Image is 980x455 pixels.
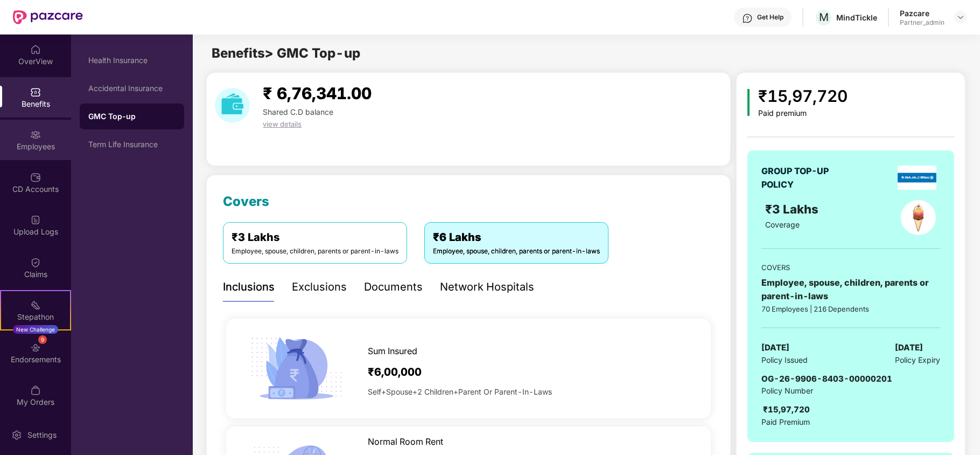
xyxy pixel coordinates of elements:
[956,13,965,22] img: svg+xml;base64,PHN2ZyBpZD0iRHJvcGRvd24tMzJ4MzIiIHhtbG5zPSJodHRwOi8vd3d3LnczLm9yZy8yMDAwL3N2ZyIgd2...
[24,430,60,440] div: Settings
[30,385,41,396] img: svg+xml;base64,PHN2ZyBpZD0iTXlfT3JkZXJzIiBkYXRhLW5hbWU9Ik15IE9yZGVycyIgeG1sbnM9Imh0dHA6Ly93d3cudz...
[761,164,856,191] div: GROUP TOP-UP POLICY
[761,354,808,366] span: Policy Issued
[232,246,398,257] div: Employee, spouse, children, parents or parent-in-laws
[247,319,346,418] img: icon
[758,109,848,118] div: Paid premium
[30,87,41,98] img: svg+xml;base64,PHN2ZyBpZD0iQmVuZWZpdHMiIHhtbG5zPSJodHRwOi8vd3d3LnczLm9yZy8yMDAwL3N2ZyIgd2lkdGg9Ij...
[223,279,275,295] div: Inclusions
[263,120,302,128] span: view details
[761,341,789,354] span: [DATE]
[88,140,176,149] div: Term Life Insurance
[30,172,41,183] img: svg+xml;base64,PHN2ZyBpZD0iQ0RfQWNjb3VudHMiIGRhdGEtbmFtZT0iQ0QgQWNjb3VudHMiIHhtbG5zPSJodHRwOi8vd3...
[757,13,783,22] div: Get Help
[13,325,58,334] div: New Challenge
[30,215,41,225] img: svg+xml;base64,PHN2ZyBpZD0iVXBsb2FkX0xvZ3MiIGRhdGEtbmFtZT0iVXBsb2FkIExvZ3MiIHhtbG5zPSJodHRwOi8vd3...
[765,220,800,229] span: Coverage
[836,12,877,23] div: MindTickle
[215,88,250,123] img: download
[30,129,41,140] img: svg+xml;base64,PHN2ZyBpZD0iRW1wbG95ZWVzIiB4bWxucz0iaHR0cDovL3d3dy53My5vcmcvMjAwMC9zdmciIHdpZHRoPS...
[368,386,552,398] span: Self+Spouse+2 Children+Parent Or Parent-In-Laws
[440,279,534,295] div: Network Hospitals
[11,430,22,440] img: svg+xml;base64,PHN2ZyBpZD0iU2V0dGluZy0yMHgyMCIgeG1sbnM9Imh0dHA6Ly93d3cudzMub3JnLzIwMDAvc3ZnIiB3aW...
[742,13,753,24] img: svg+xml;base64,PHN2ZyBpZD0iSGVscC0zMngzMiIgeG1sbnM9Imh0dHA6Ly93d3cudzMub3JnLzIwMDAvc3ZnIiB3aWR0aD...
[30,257,41,268] img: svg+xml;base64,PHN2ZyBpZD0iQ2xhaW0iIHhtbG5zPSJodHRwOi8vd3d3LnczLm9yZy8yMDAwL3N2ZyIgd2lkdGg9IjIwIi...
[763,403,810,416] div: ₹15,97,720
[1,312,70,322] div: Stepathon
[30,342,41,353] img: svg+xml;base64,PHN2ZyBpZD0iRW5kb3JzZW1lbnRzIiB4bWxucz0iaHR0cDovL3d3dy53My5vcmcvMjAwMC9zdmciIHdpZH...
[223,191,269,212] div: Covers
[30,44,41,55] img: svg+xml;base64,PHN2ZyBpZD0iSG9tZSIgeG1sbnM9Imh0dHA6Ly93d3cudzMub3JnLzIwMDAvc3ZnIiB3aWR0aD0iMjAiIG...
[761,386,813,395] span: Policy Number
[761,262,940,273] div: COVERS
[38,335,47,344] div: 9
[747,89,750,116] img: icon
[900,18,944,27] div: Partner_admin
[901,200,936,235] img: policyIcon
[30,300,41,311] img: svg+xml;base64,PHN2ZyB4bWxucz0iaHR0cDovL3d3dy53My5vcmcvMjAwMC9zdmciIHdpZHRoPSIyMSIgaGVpZ2h0PSIyMC...
[765,202,822,216] span: ₹3 Lakhs
[263,107,333,116] span: Shared C.D balance
[292,279,347,295] div: Exclusions
[895,354,940,366] span: Policy Expiry
[13,10,83,24] img: New Pazcare Logo
[761,374,892,384] span: OG-26-9906-8403-00000201
[364,279,423,295] div: Documents
[368,435,443,449] span: Normal Room Rent
[263,84,372,103] span: ₹ 6,76,341.00
[761,276,940,303] div: Employee, spouse, children, parents or parent-in-laws
[232,229,398,246] div: ₹3 Lakhs
[88,84,176,93] div: Accidental Insurance
[433,246,600,257] div: Employee, spouse, children, parents or parent-in-laws
[368,364,422,381] span: ₹6,00,000
[368,344,417,358] span: Sum Insured
[819,11,829,24] span: M
[433,229,600,246] div: ₹6 Lakhs
[898,166,936,190] img: insurerLogo
[761,304,940,314] div: 70 Employees | 216 Dependents
[900,8,944,18] div: Pazcare
[895,341,923,354] span: [DATE]
[88,56,176,65] div: Health Insurance
[758,84,848,109] div: ₹15,97,720
[212,45,360,61] span: Benefits > GMC Top-up
[761,416,810,428] span: Paid Premium
[88,111,176,122] div: GMC Top-up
